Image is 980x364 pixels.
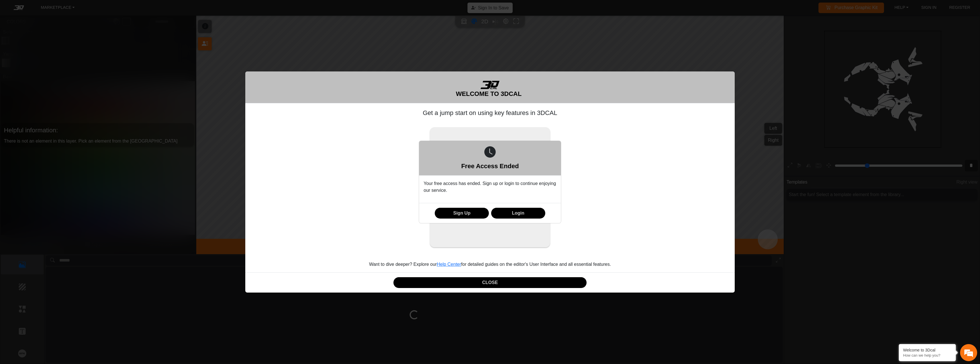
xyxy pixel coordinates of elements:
p: How can we help you? [903,353,952,357]
button: Login [491,208,545,219]
h5: Free Access Ended [461,161,519,171]
button: Sign Up [435,208,489,219]
div: Welcome to 3Dcal [903,348,952,352]
p: Your free access has ended. Sign up or login to continue enjoying our service. [424,180,556,194]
